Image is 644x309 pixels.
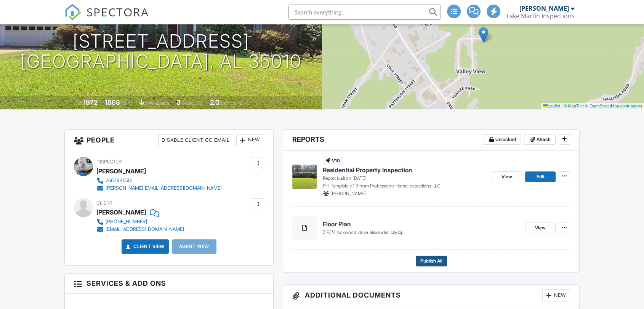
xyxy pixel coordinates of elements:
[65,274,273,293] h3: Services & Add ons
[21,31,302,72] h1: [STREET_ADDRESS] [GEOGRAPHIC_DATA], AL 35010
[64,10,149,26] a: SPECTORA
[564,104,584,108] a: © MapTiler
[65,130,273,151] h3: People
[221,100,242,106] span: bathrooms
[479,27,488,43] img: Marker
[288,5,441,20] input: Search everything...
[236,134,264,146] div: New
[585,104,642,108] a: © OpenStreetMap contributors
[182,100,203,106] span: bedrooms
[96,218,184,226] a: [PHONE_NUMBER]
[146,100,169,106] span: crawlspace
[176,98,181,106] div: 3
[106,219,147,225] div: [PHONE_NUMBER]
[105,98,120,106] div: 1568
[124,243,165,250] a: Client View
[210,98,219,106] div: 2.0
[158,134,233,146] div: Disable Client CC Email
[96,165,146,177] div: [PERSON_NAME]
[106,178,133,184] div: 2567945551
[519,5,569,12] div: [PERSON_NAME]
[543,104,560,108] a: Leaflet
[542,289,570,301] div: New
[87,4,149,20] span: SPECTORA
[121,100,132,106] span: sq. ft.
[96,200,113,206] span: Client
[96,177,222,184] a: 2567945551
[74,100,82,106] span: Built
[83,98,98,106] div: 1972
[96,207,146,218] div: [PERSON_NAME]
[96,159,123,165] span: Inspector
[96,226,184,233] a: [EMAIL_ADDRESS][DOMAIN_NAME]
[64,4,81,21] img: The Best Home Inspection Software - Spectora
[106,185,222,191] div: [PERSON_NAME][EMAIL_ADDRESS][DOMAIN_NAME]
[96,184,222,192] a: [PERSON_NAME][EMAIL_ADDRESS][DOMAIN_NAME]
[561,104,562,108] span: |
[106,226,184,232] div: [EMAIL_ADDRESS][DOMAIN_NAME]
[283,285,579,306] h3: Additional Documents
[506,12,575,20] div: Lake Martin Inspections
